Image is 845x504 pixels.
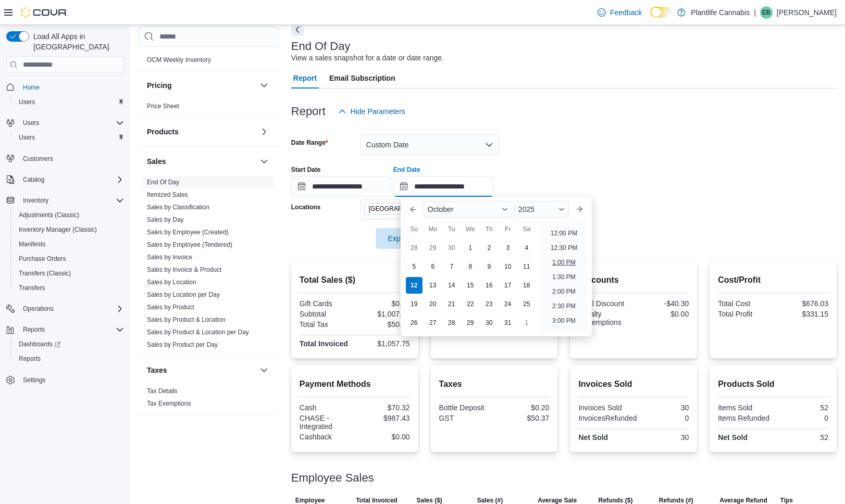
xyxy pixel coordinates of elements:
span: Sales by Location per Day [147,291,220,299]
button: Manifests [10,237,128,251]
div: day-6 [425,258,441,275]
div: OCM [139,54,279,70]
a: Sales by Invoice & Product [147,266,221,273]
span: Tax Details [147,387,178,395]
li: 12:00 PM [546,227,581,240]
h3: Report [291,105,326,118]
div: day-2 [481,240,498,256]
div: Taxes [139,385,279,414]
button: Transfers (Classic) [10,266,128,281]
button: Pricing [147,80,256,91]
span: Customers [23,155,53,163]
button: Catalog [19,173,48,186]
span: Itemized Sales [147,191,188,199]
div: Button. Open the month selector. October is currently selected. [424,201,512,218]
div: Pricing [139,100,279,117]
span: Tax Exemptions [147,399,191,408]
span: Transfers (Classic) [15,267,124,280]
li: 1:00 PM [548,256,580,269]
div: day-31 [500,314,516,331]
div: 30 [636,404,689,412]
span: Users [19,133,35,142]
div: Th [481,221,498,237]
a: Dashboards [15,338,65,350]
a: Sales by Classification [147,204,209,211]
span: Report [293,68,317,89]
a: Customers [19,153,57,165]
button: Purchase Orders [10,251,128,266]
div: day-4 [518,240,535,256]
span: Settings [23,376,45,384]
span: October [428,205,454,213]
span: Sales by Product [147,303,194,311]
span: Catalog [23,175,44,184]
div: $0.00 [357,299,410,308]
span: Users [15,96,124,108]
span: Reports [23,325,45,334]
span: Home [23,83,40,92]
span: Manifests [19,240,45,248]
input: Press the down key to enter a popover containing a calendar. Press the escape key to close the po... [393,176,493,197]
div: 52 [775,404,828,412]
h3: End Of Day [291,40,351,53]
span: Reports [19,355,41,363]
div: day-15 [462,277,479,294]
a: End Of Day [147,179,179,186]
span: Export [382,228,428,249]
button: Users [19,117,43,129]
div: Loyalty Redemptions [578,310,631,326]
a: Manifests [15,238,49,250]
h3: Employee Sales [291,472,374,484]
div: 52 [775,433,828,442]
strong: Net Sold [578,433,608,442]
span: Sales by Invoice [147,253,192,261]
span: Purchase Orders [15,253,124,265]
div: day-18 [518,277,535,294]
span: Adjustments (Classic) [19,211,79,219]
button: Inventory [2,193,128,208]
li: 3:30 PM [548,329,580,342]
img: Cova [21,7,68,18]
span: Users [19,117,124,129]
button: Previous Month [405,201,421,218]
button: Sales [258,155,270,168]
a: Sales by Employee (Tendered) [147,241,232,248]
div: Total Cost [718,299,771,308]
a: Sales by Product [147,304,194,311]
div: Sales [139,176,279,355]
div: $0.00 [636,310,689,318]
div: day-17 [500,277,516,294]
div: day-24 [500,296,516,312]
div: day-9 [481,258,498,275]
span: Feedback [610,7,642,18]
button: Reports [10,351,128,366]
a: Purchase Orders [15,253,70,265]
div: day-21 [443,296,460,312]
h3: Pricing [147,80,171,91]
button: Taxes [258,364,270,376]
span: Users [15,131,124,144]
button: Reports [2,322,128,337]
div: We [462,221,479,237]
span: Adjustments (Classic) [15,209,124,221]
div: day-3 [500,240,516,256]
li: 1:30 PM [548,271,580,283]
div: day-7 [443,258,460,275]
div: day-30 [443,240,460,256]
span: Price Sheet [147,102,179,110]
span: Operations [23,305,54,313]
div: Em Bradley [760,6,773,19]
div: day-1 [462,240,479,256]
a: Tax Exemptions [147,400,191,407]
div: InvoicesRefunded [578,414,637,422]
div: day-25 [518,296,535,312]
nav: Complex example [6,75,124,414]
div: day-19 [406,296,422,312]
button: Home [2,79,128,94]
div: Button. Open the year selector. 2025 is currently selected. [514,201,569,218]
div: 0 [775,414,828,422]
div: day-10 [500,258,516,275]
div: Items Sold [718,404,771,412]
div: day-29 [425,240,441,256]
a: Dashboards [10,337,128,351]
